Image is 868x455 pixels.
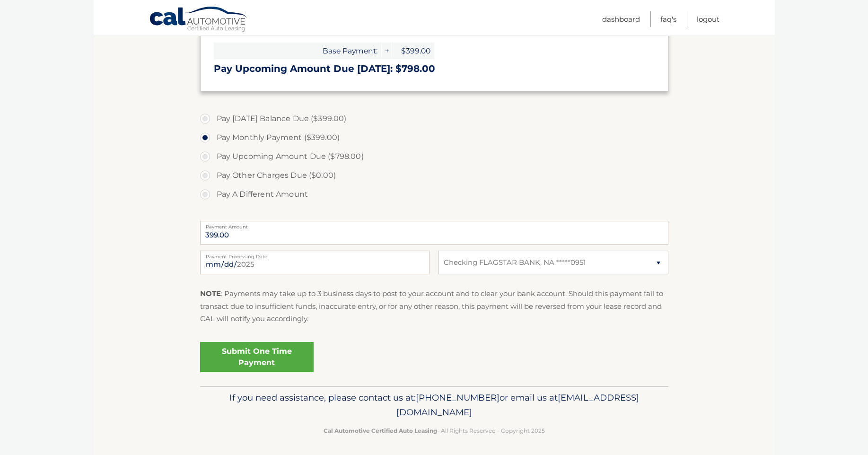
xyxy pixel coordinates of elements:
[200,166,668,185] label: Pay Other Charges Due ($0.00)
[697,11,719,27] a: Logout
[149,6,248,34] a: Cal Automotive
[206,390,662,420] p: If you need assistance, please contact us at: or email us at
[200,289,221,298] strong: NOTE
[416,392,500,403] span: [PHONE_NUMBER]
[200,185,668,204] label: Pay A Different Amount
[214,43,381,59] span: Base Payment:
[200,342,314,372] a: Submit One Time Payment
[602,11,640,27] a: Dashboard
[200,221,668,245] input: Payment Amount
[382,43,391,59] span: +
[660,11,676,27] a: FAQ's
[200,147,668,166] label: Pay Upcoming Amount Due ($798.00)
[200,251,430,274] input: Payment Date
[200,288,668,325] p: : Payments may take up to 3 business days to post to your account and to clear your bank account....
[214,63,655,75] h3: Pay Upcoming Amount Due [DATE]: $798.00
[200,221,668,228] label: Payment Amount
[200,251,430,258] label: Payment Processing Date
[324,427,437,434] strong: Cal Automotive Certified Auto Leasing
[392,43,434,59] span: $399.00
[206,426,662,436] p: - All Rights Reserved - Copyright 2025
[200,128,668,147] label: Pay Monthly Payment ($399.00)
[200,109,668,128] label: Pay [DATE] Balance Due ($399.00)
